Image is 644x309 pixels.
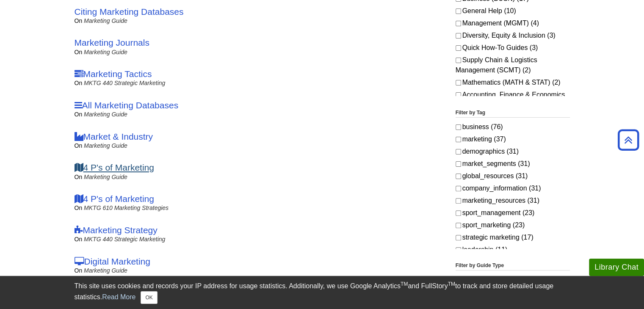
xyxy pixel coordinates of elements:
[456,33,461,39] input: Diversity, Equity & Inclusion (3)
[75,267,83,274] span: on
[456,137,461,142] input: marketing (37)
[456,186,461,191] input: company_information (31)
[456,80,461,86] input: Mathematics (MATH & STAT) (2)
[84,267,127,274] a: Marketing Guide
[456,171,570,181] label: global_resources (31)
[456,30,570,41] label: Diversity, Equity & Inclusion (3)
[102,293,135,301] a: Read More
[75,132,153,141] a: Market & Industry
[456,232,570,243] label: strategic marketing (17)
[456,220,570,230] label: sport_marketing (23)
[456,92,461,98] input: Accounting, Finance & Economics (ACCT, FINC & ECON) (2)
[456,21,461,26] input: Management (MGMT) (4)
[75,38,149,47] a: Marketing Journals
[75,236,83,243] span: on
[456,161,461,167] input: market_segments (31)
[456,183,570,193] label: company_information (31)
[456,58,461,63] input: Supply Chain & Logistics Management (SCMT) (2)
[75,69,152,79] a: Marketing Tactics
[456,90,570,110] label: Accounting, Finance & Economics (ACCT, FINC & ECON) (2)
[456,77,570,88] label: Mathematics (MATH & STAT) (2)
[84,49,127,55] a: Marketing Guide
[84,174,127,180] a: Marketing Guide
[456,18,570,28] label: Management (MGMT) (4)
[456,159,570,169] label: market_segments (31)
[589,259,644,276] button: Library Chat
[75,49,83,55] span: on
[456,223,461,228] input: sport_marketing (23)
[456,235,461,240] input: strategic marketing (17)
[456,146,570,157] label: demographics (31)
[141,291,157,304] button: Close
[456,122,570,132] label: business (76)
[84,111,127,118] a: Marketing Guide
[456,275,570,285] label: General Purpose (88)
[456,245,570,255] label: leadership (11)
[456,45,461,51] input: Quick How-To Guides (3)
[456,6,570,16] label: General Help (10)
[456,196,570,206] label: marketing_resources (31)
[75,163,154,172] a: 4 P's of Marketing
[456,134,570,144] label: marketing (37)
[75,225,158,235] a: Marketing Strategy
[456,174,461,179] input: global_resources (31)
[75,281,570,304] div: This site uses cookies and records your IP address for usage statistics. Additionally, we use Goo...
[75,174,83,180] span: on
[84,80,165,86] a: MKTG 440 Strategic Marketing
[75,111,83,118] span: on
[75,204,83,211] span: on
[448,281,455,287] sup: TM
[75,100,179,110] a: All Marketing Databases
[75,7,184,17] a: Citing Marketing Databases
[456,149,461,154] input: demographics (31)
[456,124,461,130] input: business (76)
[401,281,408,287] sup: TM
[75,17,83,24] span: on
[84,142,127,149] a: Marketing Guide
[75,194,154,204] a: 4 P's of Marketing
[456,262,570,270] legend: Filter by Guide Type
[84,17,127,24] a: Marketing Guide
[84,236,165,243] a: MKTG 440 Strategic Marketing
[456,43,570,53] label: Quick How-To Guides (3)
[456,198,461,204] input: marketing_resources (31)
[75,257,150,266] a: Digital Marketing
[75,142,83,149] span: on
[615,134,642,146] a: Back to Top
[75,80,83,86] span: on
[456,109,570,118] legend: Filter by Tag
[84,204,169,211] a: MKTG 610 Marketing Strategies
[456,208,570,218] label: sport_management (23)
[456,8,461,14] input: General Help (10)
[456,247,461,253] input: leadership (11)
[456,55,570,75] label: Supply Chain & Logistics Management (SCMT) (2)
[456,210,461,216] input: sport_management (23)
